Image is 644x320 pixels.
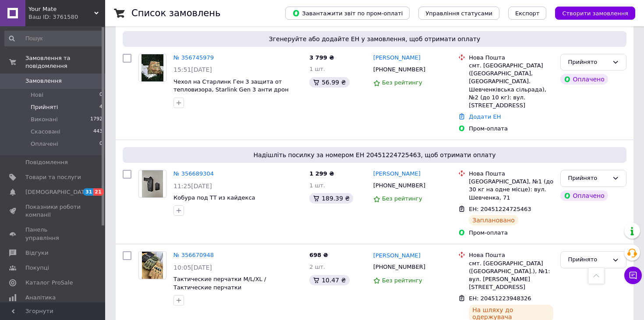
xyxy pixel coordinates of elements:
div: 56.99 ₴ [309,77,349,88]
span: ЕН: 20451224725463 [469,206,531,212]
span: Відгуки [25,249,48,257]
span: Експорт [515,10,540,17]
img: Фото товару [142,170,163,197]
div: 189.39 ₴ [309,193,353,204]
a: Фото товару [138,170,166,198]
span: Без рейтингу [382,195,422,202]
span: Виконані [31,116,58,123]
div: смт. [GEOGRAPHIC_DATA] ([GEOGRAPHIC_DATA].), №1: вул. [PERSON_NAME][STREET_ADDRESS] [469,260,553,292]
span: [PHONE_NUMBER] [373,264,425,270]
span: Без рейтингу [382,79,422,86]
span: [DEMOGRAPHIC_DATA] [25,188,90,196]
a: Створити замовлення [546,10,635,16]
span: Your Mate [28,5,94,13]
span: 21 [93,188,103,196]
span: [PHONE_NUMBER] [373,182,425,189]
div: Заплановано [469,215,518,225]
span: Без рейтингу [382,277,422,284]
a: № 356689304 [173,170,214,177]
span: 0 [99,140,103,148]
a: № 356670948 [173,252,214,258]
span: 15:51[DATE] [173,66,212,73]
span: Замовлення [25,77,62,85]
div: Нова Пошта [469,251,553,259]
span: 10:05[DATE] [173,264,212,271]
span: Надішліть посилку за номером ЕН 20451224725463, щоб отримати оплату [126,151,623,159]
img: Фото товару [142,54,163,81]
a: [PERSON_NAME] [373,54,421,62]
div: Прийнято [568,255,609,264]
span: 0 [99,91,103,99]
a: № 356745979 [173,54,214,61]
h1: Список замовлень [131,8,220,18]
span: 1 шт. [309,66,325,72]
span: Створити замовлення [562,10,628,17]
div: [GEOGRAPHIC_DATA], №1 (до 30 кг на одне місце): вул. Шевченка, 71 [469,178,553,202]
a: [PERSON_NAME] [373,170,421,178]
button: Чат з покупцем [624,267,642,284]
span: Нові [31,91,43,99]
span: 11:25[DATE] [173,183,212,190]
span: Покупці [25,264,49,272]
div: Нова Пошта [469,54,553,62]
a: Тактические перчатки М/L/XL / Тактические перчатки [173,276,266,291]
div: Ваш ID: 3761580 [28,13,105,21]
span: Повідомлення [25,158,68,166]
span: ЕН: 20451223948326 [469,295,531,302]
button: Експорт [508,7,547,20]
span: Каталог ProSale [25,279,73,287]
span: 1 шт. [309,182,325,189]
div: Нова Пошта [469,170,553,178]
span: [PHONE_NUMBER] [373,66,425,73]
span: Панель управління [25,226,81,242]
div: 10.47 ₴ [309,275,349,285]
span: 4 [99,103,103,111]
div: Пром-оплата [469,125,553,133]
span: 2 шт. [309,264,325,270]
span: Товари та послуги [25,173,81,181]
span: 1792 [90,116,103,123]
span: Згенеруйте або додайте ЕН у замовлення, щоб отримати оплату [126,35,623,43]
button: Завантажити звіт по пром-оплаті [285,7,410,20]
span: Завантажити звіт по пром-оплаті [292,9,403,17]
a: Кобура под ТТ из кайдекса [173,194,255,201]
input: Пошук [4,31,103,46]
div: Пром-оплата [469,229,553,237]
a: Фото товару [138,251,166,279]
span: 443 [93,128,103,136]
span: Оплачені [31,140,58,148]
span: Прийняті [31,103,58,111]
div: Оплачено [560,190,608,201]
span: Скасовані [31,128,60,136]
span: 1 299 ₴ [309,170,334,177]
span: Управління статусами [425,10,492,17]
div: Прийнято [568,58,609,67]
a: Додати ЕН [469,113,501,120]
img: Фото товару [142,252,163,279]
div: смт. [GEOGRAPHIC_DATA] ([GEOGRAPHIC_DATA], [GEOGRAPHIC_DATA]. Шевченківська сільрада), №2 (до 10 ... [469,62,553,109]
a: [PERSON_NAME] [373,252,421,260]
span: Аналітика [25,294,56,302]
span: Показники роботи компанії [25,203,81,219]
span: 31 [83,188,93,196]
a: Фото товару [138,54,166,82]
span: Замовлення та повідомлення [25,54,105,70]
span: 698 ₴ [309,252,328,258]
span: 3 799 ₴ [309,54,334,61]
button: Управління статусами [418,7,499,20]
div: Оплачено [560,74,608,84]
div: Прийнято [568,174,609,183]
button: Створити замовлення [555,7,635,20]
a: Чехол на Старлинк Ген 3 защита от тепловизора, Starlink Gen 3 aнти дрон [173,78,289,93]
